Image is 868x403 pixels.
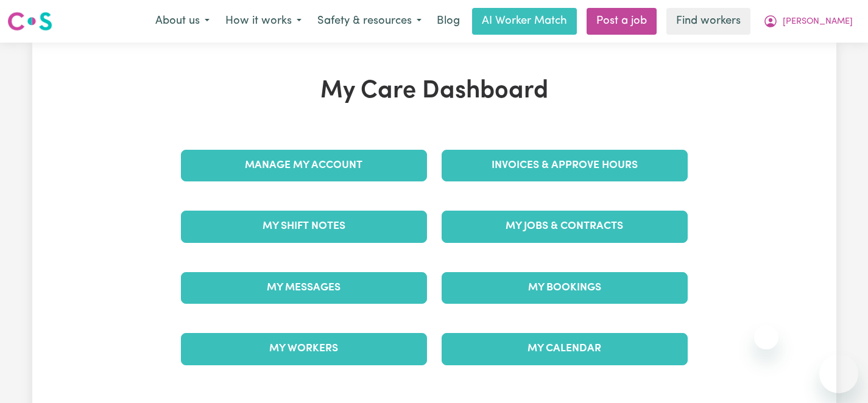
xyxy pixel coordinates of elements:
[442,211,688,242] a: My Jobs & Contracts
[181,211,427,242] a: My Shift Notes
[147,9,217,34] button: About us
[754,325,778,349] iframe: Close message
[587,8,657,35] a: Post a job
[181,333,427,365] a: My Workers
[217,9,309,34] button: How it works
[174,77,695,106] h1: My Care Dashboard
[783,15,853,29] span: [PERSON_NAME]
[7,10,52,32] img: Careseekers logo
[472,8,577,35] a: AI Worker Match
[819,354,858,393] iframe: Button to launch messaging window
[429,8,467,35] a: Blog
[442,333,688,365] a: My Calendar
[442,150,688,181] a: Invoices & Approve Hours
[666,8,750,35] a: Find workers
[181,150,427,181] a: Manage My Account
[181,272,427,304] a: My Messages
[7,7,52,35] a: Careseekers logo
[755,9,861,34] button: My Account
[442,272,688,304] a: My Bookings
[309,9,429,34] button: Safety & resources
